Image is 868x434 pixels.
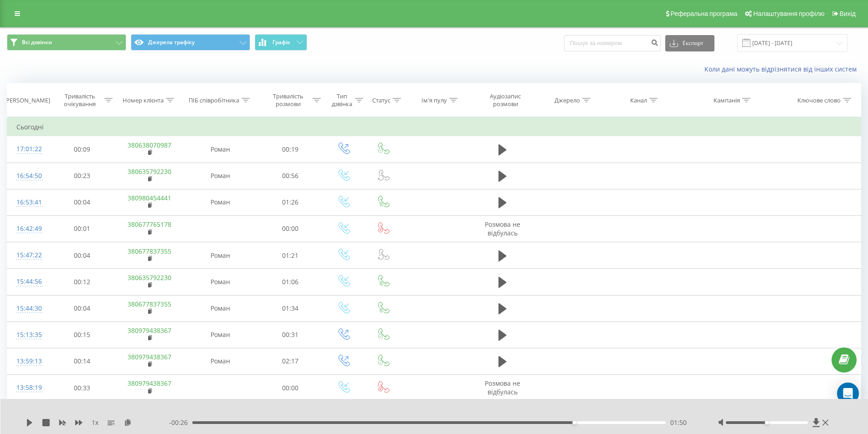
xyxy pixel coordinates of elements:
[57,92,103,108] div: Тривалість очікування
[257,163,324,189] td: 00:56
[331,92,353,108] div: Тип дзвінка
[22,39,52,46] span: Всі дзвінки
[257,136,324,163] td: 00:19
[92,418,98,427] span: 1 x
[257,242,324,269] td: 01:21
[257,189,324,215] td: 01:26
[16,140,40,158] div: 17:01:22
[128,220,171,229] a: 380677765178
[257,322,324,348] td: 00:31
[49,189,115,215] td: 00:04
[16,379,40,397] div: 13:58:19
[49,136,115,163] td: 00:09
[184,136,257,163] td: Роман
[128,141,171,149] a: 380638070987
[184,269,257,295] td: Роман
[184,322,257,348] td: Роман
[840,10,856,17] span: Вихід
[131,34,250,51] button: Джерела трафіку
[266,92,311,108] div: Тривалість розмови
[16,300,40,317] div: 15:44:30
[16,352,40,370] div: 13:59:13
[421,97,447,104] div: Ім'я пулу
[128,300,171,308] a: 380677837355
[128,326,171,335] a: 380979438367
[49,375,115,401] td: 00:33
[16,194,40,211] div: 16:53:41
[16,326,40,344] div: 15:13:35
[123,97,164,104] div: Номер клієнта
[670,418,687,427] span: 01:50
[797,97,841,104] div: Ключове слово
[128,352,171,361] a: 380979438367
[128,379,171,388] a: 380979438367
[184,189,257,215] td: Роман
[257,295,324,322] td: 01:34
[184,295,257,322] td: Роман
[485,379,520,396] span: Розмова не відбулась
[765,421,769,424] div: Accessibility label
[184,242,257,269] td: Роман
[49,215,115,242] td: 00:01
[128,167,171,176] a: 380635792230
[16,246,40,264] div: 15:47:22
[753,10,824,17] span: Налаштування профілю
[671,10,738,17] span: Реферальна програма
[49,295,115,322] td: 00:04
[128,247,171,255] a: 380677837355
[665,35,714,51] button: Експорт
[7,118,861,136] td: Сьогодні
[128,273,171,282] a: 380635792230
[564,35,661,51] input: Пошук за номером
[49,269,115,295] td: 00:12
[630,97,647,104] div: Канал
[572,421,576,424] div: Accessibility label
[372,97,390,104] div: Статус
[169,418,192,427] span: - 00:26
[257,348,324,374] td: 02:17
[4,97,50,104] div: [PERSON_NAME]
[16,273,40,291] div: 15:44:56
[704,65,861,73] a: Коли дані можуть відрізнятися вiд інших систем
[184,163,257,189] td: Роман
[16,167,40,185] div: 16:54:50
[255,34,307,51] button: Графік
[16,220,40,238] div: 16:42:49
[555,97,580,104] div: Джерело
[49,163,115,189] td: 00:23
[184,348,257,374] td: Роман
[257,269,324,295] td: 01:06
[128,194,171,202] a: 380980454441
[272,39,290,46] span: Графік
[7,34,126,51] button: Всі дзвінки
[837,383,859,404] div: Open Intercom Messenger
[189,97,239,104] div: ПІБ співробітника
[257,375,324,401] td: 00:00
[714,97,740,104] div: Кампанія
[49,322,115,348] td: 00:15
[257,215,324,242] td: 00:00
[49,348,115,374] td: 00:14
[485,220,520,237] span: Розмова не відбулась
[479,92,532,108] div: Аудіозапис розмови
[49,242,115,269] td: 00:04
